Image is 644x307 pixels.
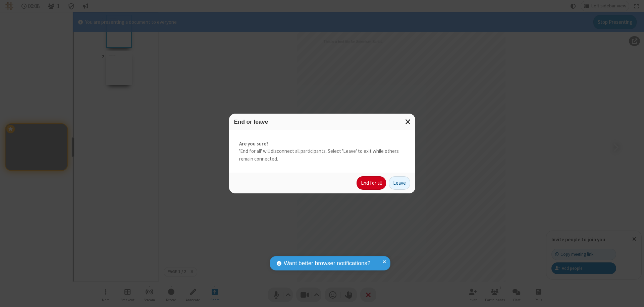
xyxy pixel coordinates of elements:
[401,114,415,130] button: Close modal
[234,119,410,125] h3: End or leave
[357,176,386,190] button: End for all
[229,130,415,173] div: 'End for all' will disconnect all participants. Select 'Leave' to exit while others remain connec...
[284,259,370,268] span: Want better browser notifications?
[389,176,410,190] button: Leave
[239,140,405,148] strong: Are you sure?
